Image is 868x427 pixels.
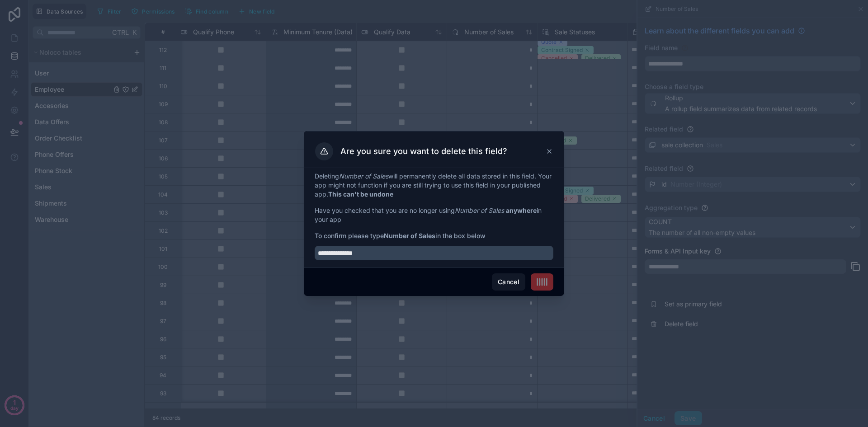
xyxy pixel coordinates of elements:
span: To confirm please type in the box below [315,231,553,240]
em: Number of Sales [455,206,504,214]
p: Have you checked that you are no longer using in your app [315,206,553,224]
strong: Number of Sales [384,232,435,239]
p: Deleting will permanently delete all data stored in this field. Your app might not function if yo... [315,172,553,199]
h3: Are you sure you want to delete this field? [340,146,507,157]
button: Cancel [492,273,525,291]
em: Number of Sales [339,172,388,180]
strong: This can't be undone [328,190,393,198]
strong: anywhere [506,206,537,214]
